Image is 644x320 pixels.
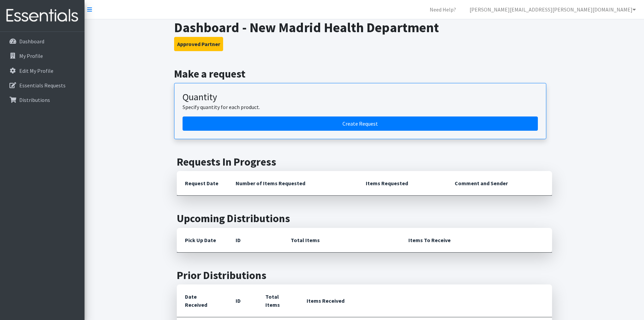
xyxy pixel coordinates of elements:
button: Approved Partner [174,37,223,51]
th: Total Items [283,228,400,253]
p: My Profile [19,52,43,59]
th: ID [228,284,257,317]
h2: Requests In Progress [177,155,552,168]
a: Essentials Requests [3,79,82,92]
a: My Profile [3,49,82,63]
th: Items To Receive [400,228,552,253]
h1: Dashboard - New Madrid Health Department [174,19,554,36]
p: Dashboard [19,38,44,45]
h3: Quantity [183,91,538,103]
a: Dashboard [3,35,82,48]
p: Essentials Requests [19,82,66,89]
th: Items Requested [358,171,447,196]
th: Number of Items Requested [228,171,358,196]
p: Edit My Profile [19,67,53,74]
h2: Upcoming Distributions [177,212,552,225]
p: Distributions [19,97,50,103]
h2: Prior Distributions [177,269,552,282]
p: Specify quantity for each product. [183,103,538,111]
a: Distributions [3,93,82,107]
th: Request Date [177,171,228,196]
a: Edit My Profile [3,64,82,78]
h2: Make a request [174,67,554,80]
th: ID [228,228,283,253]
th: Total Items [257,284,299,317]
img: HumanEssentials [3,4,82,27]
a: [PERSON_NAME][EMAIL_ADDRESS][PERSON_NAME][DOMAIN_NAME] [464,3,641,16]
a: Need Help? [424,3,461,16]
a: Create a request by quantity [183,116,538,131]
th: Items Received [299,284,552,317]
th: Pick Up Date [177,228,228,253]
th: Date Received [177,284,228,317]
th: Comment and Sender [447,171,552,196]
